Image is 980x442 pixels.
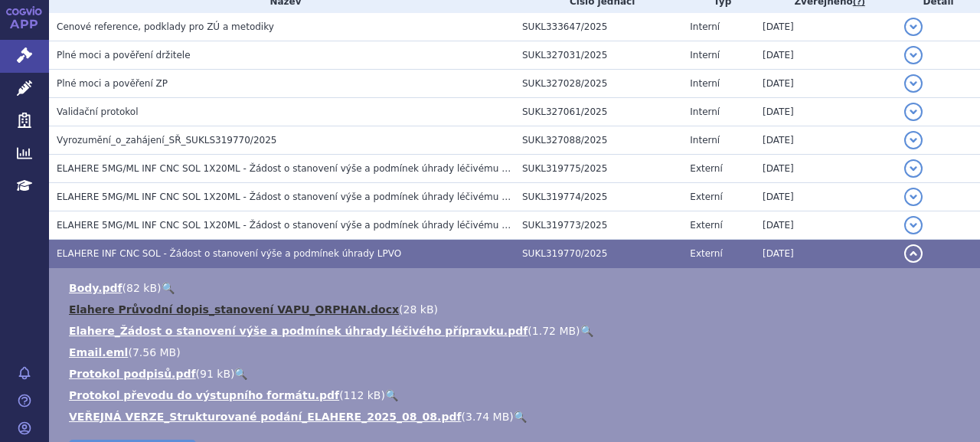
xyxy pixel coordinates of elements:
[755,70,897,98] td: [DATE]
[69,368,196,380] a: Protokol podpisů.pdf
[514,126,682,155] td: SUKL327088/2025
[904,159,923,178] button: detail
[162,282,175,294] a: 🔍
[755,155,897,183] td: [DATE]
[126,282,157,294] span: 82 kB
[69,409,965,424] li: ( )
[690,135,720,146] span: Interní
[69,280,965,296] li: ( )
[514,240,682,268] td: SUKL319770/2025
[514,183,682,211] td: SUKL319774/2025
[344,389,381,401] span: 112 kB
[69,282,122,294] a: Body.pdf
[690,21,720,32] span: Interní
[234,368,247,380] a: 🔍
[580,325,593,337] a: 🔍
[57,163,642,174] span: ELAHERE 5MG/ML INF CNC SOL 1X20ML - Žádost o stanovení výše a podmínek úhrady léčivému přípravku ...
[69,325,528,337] a: Elahere_Žádost o stanovení výše a podmínek úhrady léčivého přípravku.pdf
[690,106,720,117] span: Interní
[69,411,462,423] a: VEŘEJNÁ VERZE_Strukturované podání_ELAHERE_2025_08_08.pdf
[755,126,897,155] td: [DATE]
[57,21,274,32] span: Cenové reference, podklady pro ZÚ a metodiky
[904,46,923,64] button: detail
[514,411,527,423] a: 🔍
[69,303,399,316] a: Elahere Průvodní dopis_stanovení VAPU_ORPHAN.docx
[690,220,722,231] span: Externí
[57,192,651,202] span: ELAHERE 5MG/ML INF CNC SOL 1X20ML - Žádost o stanovení výše a podmínek úhrady léčivému přípravku ...
[57,78,168,89] span: Plné moci a pověření ZP
[57,248,401,259] span: ELAHERE INF CNC SOL - Žádost o stanovení výše a podmínek úhrady LPVO
[132,346,176,359] span: 7.56 MB
[69,388,965,403] li: ( )
[904,18,923,36] button: detail
[514,98,682,126] td: SUKL327061/2025
[690,192,722,202] span: Externí
[69,366,965,381] li: ( )
[69,323,965,339] li: ( )
[69,389,339,401] a: Protokol převodu do výstupního formátu.pdf
[904,131,923,149] button: detail
[755,183,897,211] td: [DATE]
[385,389,398,401] a: 🔍
[57,106,139,117] span: Validační protokol
[465,411,509,423] span: 3.74 MB
[57,220,653,231] span: ELAHERE 5MG/ML INF CNC SOL 1X20ML - Žádost o stanovení výše a podmínek úhrady léčivému přípravku ...
[69,302,965,317] li: ( )
[200,368,230,380] span: 91 kB
[755,240,897,268] td: [DATE]
[514,155,682,183] td: SUKL319775/2025
[69,346,128,359] a: Email.eml
[690,163,722,174] span: Externí
[57,50,191,61] span: Plné moci a pověření držitele
[690,78,720,89] span: Interní
[514,41,682,70] td: SUKL327031/2025
[57,135,276,146] span: Vyrozumění_o_zahájení_SŘ_SUKLS319770/2025
[904,74,923,93] button: detail
[755,13,897,41] td: [DATE]
[904,244,923,263] button: detail
[514,211,682,240] td: SUKL319773/2025
[904,103,923,121] button: detail
[755,211,897,240] td: [DATE]
[690,248,722,259] span: Externí
[69,345,965,360] li: ( )
[755,98,897,126] td: [DATE]
[532,325,576,337] span: 1.72 MB
[514,13,682,41] td: SUKL333647/2025
[690,50,720,61] span: Interní
[904,188,923,206] button: detail
[755,41,897,70] td: [DATE]
[514,70,682,98] td: SUKL327028/2025
[904,216,923,234] button: detail
[403,303,434,316] span: 28 kB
